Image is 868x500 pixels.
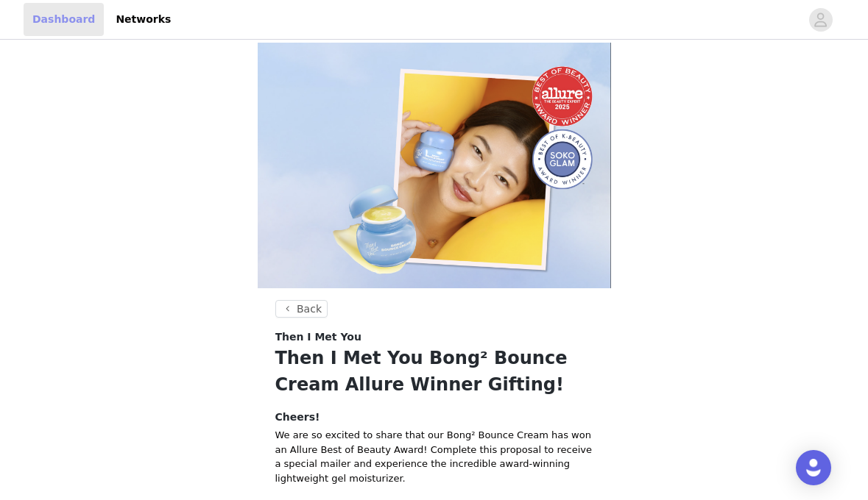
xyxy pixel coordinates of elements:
img: campaign image [258,43,611,288]
p: We are so excited to share that our Bong² Bounce Cream has won an Allure Best of Beauty Award! Co... [275,428,593,485]
span: Then I Met You [275,329,361,345]
div: Open Intercom Messenger [796,450,831,485]
div: avatar [814,8,828,32]
a: Dashboard [24,3,104,36]
h1: Then I Met You Bong² Bounce Cream Allure Winner Gifting! [275,345,593,398]
button: Back [275,300,328,318]
h4: Cheers! [275,410,593,425]
a: Networks [107,3,180,36]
